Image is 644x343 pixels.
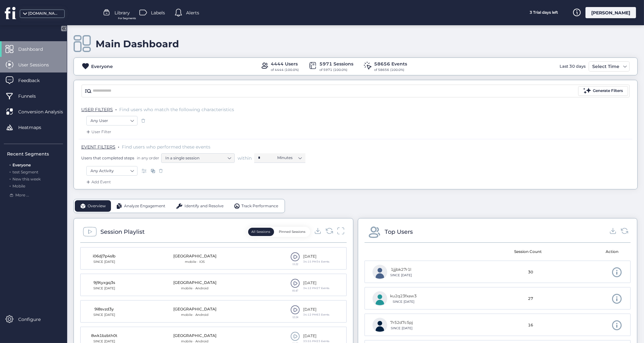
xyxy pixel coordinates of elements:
button: Pinned Sessions [276,228,309,236]
span: 27 [528,296,533,302]
div: 04:15 PMㅤ34 Events [303,260,330,264]
div: SINCE [DATE] [390,326,413,331]
span: Funnels [18,93,45,100]
nz-select-item: Minutes [277,153,302,163]
button: All Sessions [248,228,274,236]
span: Dashboard [18,46,52,53]
span: Identify and Resolve [185,203,224,209]
div: Generate Filters [593,88,623,94]
div: 11:22 [291,263,300,265]
span: More ... [15,192,29,198]
div: SINCE [DATE] [88,286,120,291]
div: 58656 Events [374,60,407,67]
span: . [115,105,117,112]
span: New this week [12,177,41,181]
div: SINCE [DATE] [88,259,120,264]
button: Generate Filters [578,86,628,96]
span: Configure [18,316,50,323]
span: . [10,182,11,188]
nz-select-item: Any Activity [90,166,133,176]
div: 4444 Users [271,60,299,67]
div: Recent Segments [7,150,63,157]
span: Mobile [12,184,25,188]
span: . [10,168,11,174]
div: SINCE [DATE] [390,273,412,278]
span: Overview [88,203,106,209]
div: Top Users [385,227,413,236]
span: within [238,155,252,161]
div: User Filter [85,129,111,135]
div: ku2q23fxaw3 [390,293,417,299]
div: SINCE [DATE] [390,299,417,304]
span: Find users who performed these events [122,144,210,150]
div: Everyone [91,63,113,70]
div: Add Event [85,179,111,185]
div: 04:12 PMㅤ27 Events [303,286,330,290]
div: i06dj7p4slb [88,253,120,259]
div: 1jjjbk27r1l [390,267,412,273]
span: . [118,143,119,149]
div: 5971 Sessions [320,60,354,67]
nz-select-item: Any User [90,116,133,126]
div: 04:12 PMㅤ63 Events [303,313,330,317]
div: [PERSON_NAME] [585,7,636,18]
span: Find users who match the following characteristics [119,107,234,112]
div: [DATE] [303,254,330,260]
span: in any order [136,155,159,161]
div: [GEOGRAPHIC_DATA] [173,280,216,286]
div: mobile · iOS [173,259,216,264]
span: Analyze Engagement [124,203,165,209]
mat-header-cell: Action [561,243,626,261]
span: User Sessions [18,61,59,68]
span: . [10,161,11,167]
span: Library [114,9,130,16]
span: Feedback [18,77,49,84]
span: 16 [528,322,533,328]
span: Conversion Analysis [18,108,73,115]
span: EVENT FILTERS [81,144,115,150]
span: Track Performance [241,203,278,209]
div: 8wk1bzbth0t [88,333,120,339]
div: 01:47 [291,289,300,292]
mat-header-cell: Session Count [495,243,561,261]
div: of 58656 (100.0%) [374,67,407,72]
div: [GEOGRAPHIC_DATA] [173,333,216,339]
span: Alerts [186,9,199,16]
span: test Segment [12,170,38,174]
div: [GEOGRAPHIC_DATA] [173,306,216,312]
div: of 5971 (100.0%) [320,67,354,72]
div: [DOMAIN_NAME] [28,11,60,17]
div: 12:24 [291,316,300,318]
span: Everyone [12,163,31,167]
div: Select Time [591,63,621,70]
div: of 4444 (100.0%) [271,67,299,72]
span: 30 [528,269,533,275]
div: 9j9tyxgq3s [88,280,120,286]
div: mobile · Android [173,286,216,291]
span: Users that completed steps [81,155,134,161]
div: [GEOGRAPHIC_DATA] [173,253,216,259]
div: Last 30 days [558,61,587,72]
div: [DATE] [303,307,330,313]
span: . [10,175,11,181]
div: Session Playlist [100,227,145,236]
div: [DATE] [303,280,330,286]
nz-select-item: In a single session [165,153,231,163]
div: 7r52d7c5pj [390,320,413,326]
span: USER FILTERS [81,107,113,112]
div: 9i8svzd3y [88,306,120,312]
div: Main Dashboard [96,38,179,50]
div: 3 Trial days left [520,7,568,18]
span: Heatmaps [18,124,51,131]
div: [DATE] [303,333,330,339]
span: Labels [151,9,165,16]
span: For Segments [118,16,136,20]
div: SINCE [DATE] [88,312,120,317]
div: mobile · Android [173,312,216,317]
